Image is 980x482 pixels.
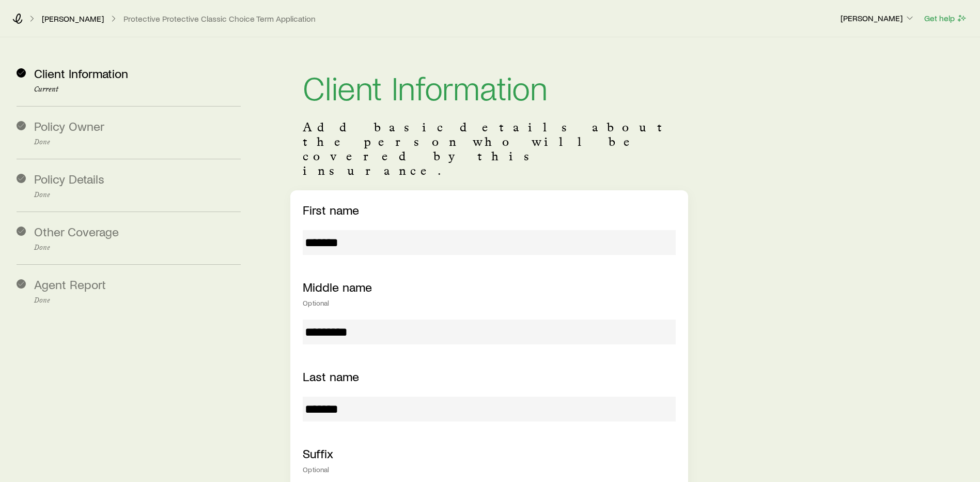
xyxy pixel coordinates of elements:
span: Client Information [34,66,128,81]
div: Optional [303,465,676,474]
p: Done [34,138,241,146]
p: Add basic details about the person who will be covered by this insurance. [303,120,676,178]
button: Get help [924,12,968,24]
label: Suffix [303,446,333,461]
p: Done [34,296,241,305]
span: Other Coverage [34,224,119,239]
button: Protective Protective Classic Choice Term Application [123,14,316,24]
p: Done [34,244,241,252]
a: [PERSON_NAME] [41,14,104,24]
label: First name [303,202,359,217]
span: Policy Owner [34,118,104,133]
span: Policy Details [34,171,104,186]
div: Optional [303,299,676,307]
p: [PERSON_NAME] [841,13,915,23]
button: [PERSON_NAME] [840,12,915,25]
label: Last name [303,369,359,384]
label: Middle name [303,279,372,294]
span: Agent Report [34,277,106,292]
h1: Client Information [303,70,676,103]
p: Done [34,191,241,199]
p: Current [34,85,241,94]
